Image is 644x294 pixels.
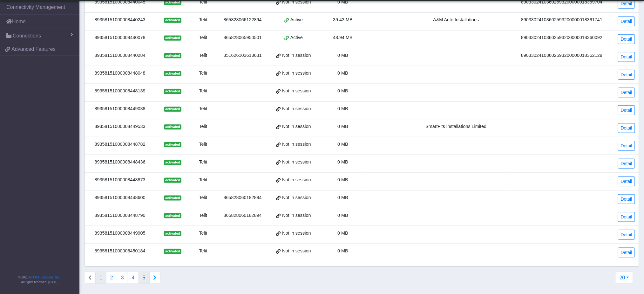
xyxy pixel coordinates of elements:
div: Telit [194,141,212,148]
span: 0 MB [337,70,348,76]
span: activated [164,124,181,130]
a: Detail [618,248,635,257]
div: Telit [194,52,212,59]
span: 0 MB [337,231,348,236]
div: Telit [194,123,212,130]
span: activated [164,231,181,236]
button: 1 [95,272,106,284]
span: 0 MB [337,142,348,147]
div: 89033024103602593200000018361741 [516,17,608,23]
a: Detail [618,105,635,115]
div: Telit [194,17,212,23]
div: 89358151000008440078 [88,34,152,41]
div: Telit [194,70,212,77]
span: Not in session [282,141,311,148]
button: 3 [117,272,128,284]
div: 865828060182894 [220,194,265,201]
div: 89358151000008449038 [88,105,152,112]
div: 89358151000008448600 [88,194,152,201]
a: Detail [618,70,635,80]
a: Detail [618,34,635,44]
div: 89358151000008448790 [88,212,152,219]
span: 0 MB [337,88,348,93]
span: activated [164,160,181,165]
span: Not in session [282,194,311,201]
button: 5 [139,272,150,284]
div: 89358151000008440243 [88,17,152,23]
span: activated [164,18,181,23]
div: 865828065950501 [220,34,265,41]
a: Detail [618,159,635,169]
div: Telit [194,105,212,112]
a: Detail [618,177,635,186]
span: 0 MB [337,195,348,200]
div: Telit [194,248,212,255]
span: activated [164,178,181,183]
span: Not in session [282,177,311,184]
span: activated [164,53,181,58]
span: 0 MB [337,177,348,182]
div: 89358151000008448436 [88,159,152,166]
span: Not in session [282,230,311,237]
div: 89358151000008448139 [88,88,152,95]
span: 39.43 MB [333,17,353,22]
a: Detail [618,194,635,204]
a: Detail [618,230,635,240]
span: 0 MB [337,106,348,111]
div: 89358151000008449533 [88,123,152,130]
a: Detail [618,123,635,133]
div: 89358151000008440284 [88,52,152,59]
span: activated [164,71,181,76]
nav: Connections list navigation [84,272,161,284]
div: 89358151000008448048 [88,70,152,77]
div: Telit [194,212,212,219]
span: activated [164,196,181,201]
div: Telit [194,159,212,166]
div: A&M Auto Installations [421,17,491,23]
span: activated [164,89,181,94]
div: 89358151000008450184 [88,248,152,255]
div: 89358151000008448873 [88,177,152,184]
div: Telit [194,177,212,184]
a: Telit IoT Solutions, Inc. [29,276,60,279]
button: 2 [106,272,117,284]
div: Telit [194,34,212,41]
span: Not in session [282,212,311,219]
button: 20 [615,272,633,284]
a: Detail [618,141,635,151]
span: 48.94 MB [333,35,353,40]
span: activated [164,142,181,147]
span: activated [164,249,181,254]
button: 4 [128,272,139,284]
span: 0 MB [337,248,348,253]
a: Detail [618,212,635,222]
span: activated [164,107,181,112]
a: Detail [618,17,635,26]
span: activated [164,36,181,41]
span: Not in session [282,52,311,59]
div: 351626103613631 [220,52,265,59]
span: Active [290,34,303,41]
span: Not in session [282,123,311,130]
div: SmartFits Installations Limited [421,123,491,130]
span: Not in session [282,105,311,112]
div: 865828066122894 [220,17,265,23]
span: Connections [13,32,41,40]
div: 89358151000008448782 [88,141,152,148]
span: 0 MB [337,53,348,58]
a: Detail [618,52,635,62]
span: activated [164,213,181,218]
div: 89033024103602593200000018360092 [516,34,608,41]
span: Not in session [282,159,311,166]
div: 865828060182894 [220,212,265,219]
span: 0 MB [337,213,348,218]
span: Advanced Features [11,45,56,53]
a: Detail [618,88,635,97]
span: Active [290,17,303,23]
div: 89033024103602593200000018362129 [516,52,608,59]
span: 0 MB [337,159,348,164]
span: Not in session [282,88,311,95]
div: Telit [194,230,212,237]
span: 0 MB [337,124,348,129]
div: Telit [194,88,212,95]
